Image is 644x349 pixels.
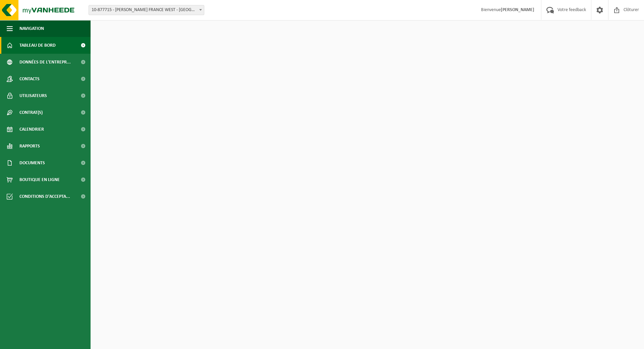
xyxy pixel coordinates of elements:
[19,37,56,54] span: Tableau de bord
[19,121,44,138] span: Calendrier
[19,188,70,205] span: Conditions d'accepta...
[19,20,44,37] span: Navigation
[19,87,47,104] span: Utilisateurs
[19,155,45,171] span: Documents
[89,5,204,15] span: 10-877715 - ADLER PELZER FRANCE WEST - MORNAC
[19,71,40,87] span: Contacts
[19,104,43,121] span: Contrat(s)
[501,7,534,12] strong: [PERSON_NAME]
[19,54,71,71] span: Données de l'entrepr...
[19,138,40,155] span: Rapports
[19,171,60,188] span: Boutique en ligne
[89,5,204,15] span: 10-877715 - ADLER PELZER FRANCE WEST - MORNAC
